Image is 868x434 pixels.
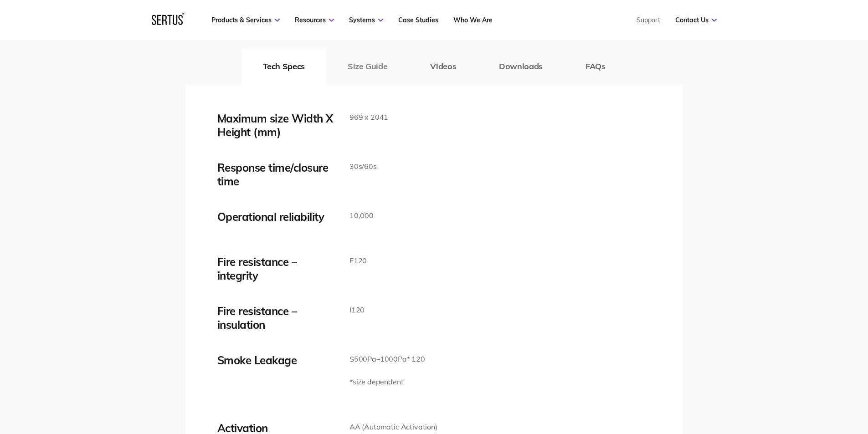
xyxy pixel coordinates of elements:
div: Operational reliability [217,210,336,224]
p: 30s/60s [349,161,377,173]
a: Products & Services [211,16,280,24]
div: Fire resistance – insulation [217,304,336,332]
iframe: Chat Widget [704,328,868,434]
p: I120 [349,304,365,316]
a: Support [637,16,660,24]
p: 969 x 2041 [349,112,388,123]
p: AA (Automatic Activation) [349,421,437,433]
p: E120 [349,255,367,267]
button: Size Guide [326,48,409,84]
a: Case Studies [398,16,438,24]
div: Response time/closure time [217,161,336,188]
button: FAQs [564,48,627,84]
a: Contact Us [675,16,717,24]
div: Fire resistance – integrity [217,255,336,282]
button: Downloads [478,48,564,84]
a: Systems [349,16,383,24]
div: Maximum size Width X Height (mm) [217,112,336,139]
p: 10,000 [349,210,374,222]
a: Resources [295,16,334,24]
p: S500Pa–1000Pa* 120 [349,353,425,365]
div: Smoke Leakage [217,353,336,367]
button: Videos [409,48,478,84]
p: *size dependent [349,376,425,388]
a: Who We Are [453,16,493,24]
